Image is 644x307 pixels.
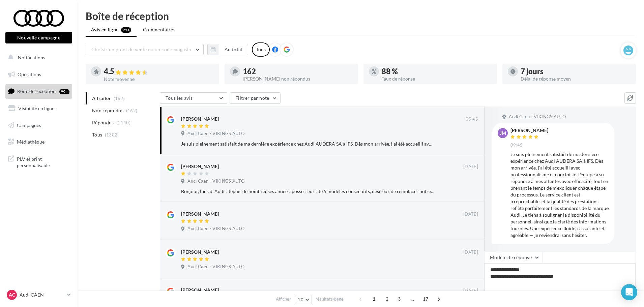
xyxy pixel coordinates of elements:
[92,107,123,114] span: Non répondus
[5,32,72,43] button: Nouvelle campagne
[187,264,244,270] span: Audi Caen - VIKINGS AUTO
[463,249,478,255] span: [DATE]
[181,163,219,170] div: [PERSON_NAME]
[521,76,631,81] div: Délai de réponse moyen
[86,11,636,21] div: Boîte de réception
[92,131,102,138] span: Tous
[295,295,312,304] button: 10
[369,294,379,304] span: 1
[500,130,506,136] span: JM
[160,92,227,104] button: Tous les avis
[91,47,191,52] span: Choisir un point de vente ou un code magasin
[9,291,15,298] span: AC
[18,105,54,111] span: Visibilité en ligne
[86,44,204,55] button: Choisir un point de vente ou un code magasin
[59,89,69,94] div: 99+
[181,141,434,147] div: Je suis pleinement satisfait de ma dernière expérience chez Audi AUDERA SA à IFS. Dès mon arrivée...
[92,119,114,126] span: Répondus
[463,288,478,294] span: [DATE]
[166,95,193,101] span: Tous les avis
[394,294,405,304] span: 3
[181,249,219,255] div: [PERSON_NAME]
[298,297,303,302] span: 10
[243,76,353,81] div: [PERSON_NAME] non répondus
[316,296,344,302] span: résultats/page
[187,178,244,184] span: Audi Caen - VIKINGS AUTO
[382,68,492,75] div: 88 %
[4,84,74,98] a: Boîte de réception99+
[243,68,353,75] div: 162
[181,287,219,294] div: [PERSON_NAME]
[143,26,175,33] span: Commentaires
[466,116,478,122] span: 09:45
[509,114,566,120] span: Audi Caen - VIKINGS AUTO
[104,68,214,75] div: 4.5
[5,288,72,301] a: AC Audi CAEN
[510,128,548,133] div: [PERSON_NAME]
[187,131,244,137] span: Audi Caen - VIKINGS AUTO
[463,211,478,217] span: [DATE]
[510,142,523,148] span: 09:45
[18,55,45,60] span: Notifications
[382,294,392,304] span: 2
[116,120,130,125] span: (1140)
[276,296,291,302] span: Afficher
[510,151,609,239] div: Je suis pleinement satisfait de ma dernière expérience chez Audi AUDERA SA à IFS. Dès mon arrivée...
[104,77,214,82] div: Note moyenne
[17,139,45,145] span: Médiathèque
[17,154,69,169] span: PLV et print personnalisable
[18,71,41,77] span: Opérations
[621,284,637,300] div: Open Intercom Messenger
[4,101,74,116] a: Visibilité en ligne
[382,76,492,81] div: Taux de réponse
[181,211,219,217] div: [PERSON_NAME]
[207,44,248,55] button: Au total
[4,51,71,65] button: Notifications
[4,118,74,132] a: Campagnes
[4,67,74,82] a: Opérations
[17,122,41,128] span: Campagnes
[4,135,74,149] a: Médiathèque
[187,226,244,232] span: Audi Caen - VIKINGS AUTO
[181,116,219,122] div: [PERSON_NAME]
[20,291,64,298] p: Audi CAEN
[407,294,418,304] span: ...
[230,92,281,104] button: Filtrer par note
[126,108,138,113] span: (162)
[521,68,631,75] div: 7 jours
[463,164,478,170] span: [DATE]
[105,132,119,137] span: (1302)
[4,152,74,172] a: PLV et print personnalisable
[420,294,431,304] span: 17
[181,188,434,195] div: Bonjour, fans d' Audis depuis de nombreuses années, possesseurs de 5 modèles consécutifs, désireu...
[219,44,248,55] button: Au total
[252,42,270,57] div: Tous
[17,88,56,94] span: Boîte de réception
[484,252,543,263] button: Modèle de réponse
